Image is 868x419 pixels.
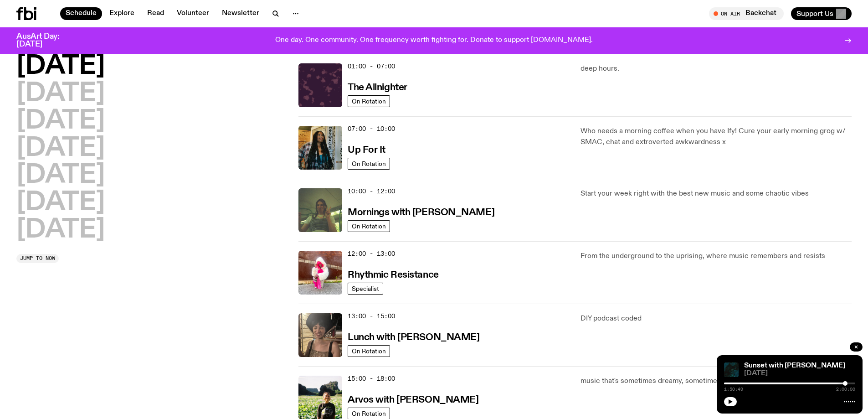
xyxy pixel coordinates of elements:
a: Volunteer [171,7,215,20]
a: Read [142,7,169,20]
button: [DATE] [16,190,105,216]
a: On Rotation [348,345,390,357]
button: [DATE] [16,109,105,134]
p: deep hours. [580,63,852,74]
p: music that's sometimes dreamy, sometimes fast, but always good! [580,376,852,387]
a: Mornings with [PERSON_NAME] [348,206,494,217]
button: [DATE] [16,136,105,161]
span: 10:00 - 12:00 [348,187,395,196]
h3: Rhythmic Resistance [348,270,439,280]
span: On Rotation [352,160,386,167]
a: Arvos with [PERSON_NAME] [348,393,478,405]
button: Jump to now [16,254,59,263]
span: On Rotation [352,222,386,229]
span: 2:00:00 [836,387,855,392]
p: One day. One community. One frequency worth fighting for. Donate to support [DOMAIN_NAME]. [275,36,593,45]
h3: The Allnighter [348,83,407,93]
span: Jump to now [20,256,55,261]
button: On AirBackchat [709,7,784,20]
img: Attu crouches on gravel in front of a brown wall. They are wearing a white fur coat with a hood, ... [298,251,342,295]
a: Rhythmic Resistance [348,269,439,280]
a: Explore [104,7,140,20]
span: Support Us [796,10,833,18]
h3: AusArt Day: [DATE] [16,33,75,48]
span: On Rotation [352,98,386,104]
button: [DATE] [16,217,105,243]
a: Specialist [348,283,383,295]
p: Start your week right with the best new music and some chaotic vibes [580,188,852,199]
span: 15:00 - 18:00 [348,374,395,383]
button: [DATE] [16,81,105,107]
p: Who needs a morning coffee when you have Ify! Cure your early morning grog w/ SMAC, chat and extr... [580,126,852,148]
a: On Rotation [348,158,390,170]
a: On Rotation [348,95,390,107]
h3: Arvos with [PERSON_NAME] [348,395,478,405]
a: Up For It [348,144,385,155]
span: 13:00 - 15:00 [348,312,395,321]
h3: Up For It [348,145,385,155]
span: 1:50:49 [724,387,743,392]
span: [DATE] [744,370,855,377]
h3: Lunch with [PERSON_NAME] [348,333,479,342]
button: [DATE] [16,54,105,79]
p: From the underground to the uprising, where music remembers and resists [580,251,852,262]
img: Ify - a Brown Skin girl with black braided twists, looking up to the side with her tongue stickin... [298,126,342,170]
a: On Rotation [348,220,390,232]
span: 01:00 - 07:00 [348,62,395,71]
button: [DATE] [16,163,105,188]
span: 12:00 - 13:00 [348,249,395,258]
h3: Mornings with [PERSON_NAME] [348,208,494,217]
span: On Rotation [352,410,386,417]
span: On Rotation [352,347,386,354]
p: DIY podcast coded [580,313,852,324]
span: 07:00 - 10:00 [348,124,395,133]
a: Lunch with [PERSON_NAME] [348,331,479,342]
a: Schedule [60,7,102,20]
a: Sunset with [PERSON_NAME] [744,362,845,369]
img: Jim Kretschmer in a really cute outfit with cute braids, standing on a train holding up a peace s... [298,188,342,232]
span: Specialist [352,285,379,292]
a: Newsletter [216,7,265,20]
a: The Allnighter [348,81,407,93]
button: Support Us [791,7,852,20]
